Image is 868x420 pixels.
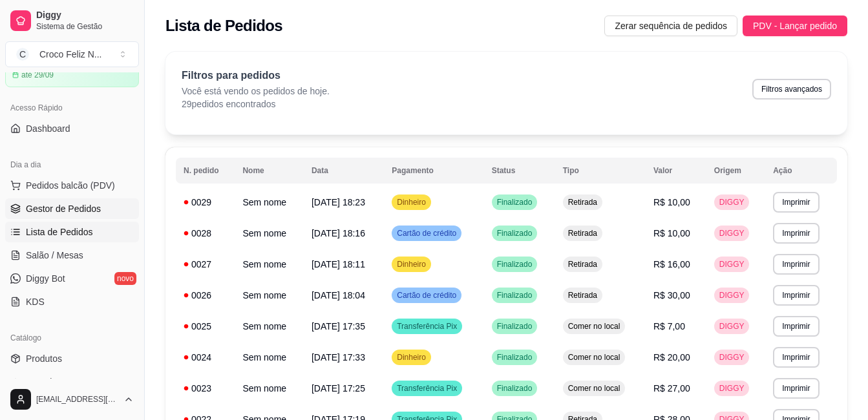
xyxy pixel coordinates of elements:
[494,228,535,238] span: Finalizado
[235,311,304,342] td: Sem nome
[182,98,330,110] p: 29 pedidos encontrados
[394,197,429,207] span: Dinheiro
[16,48,29,61] span: C
[566,352,623,362] span: Comer no local
[773,285,819,306] button: Imprimir
[5,5,139,36] a: DiggySistema de Gestão
[653,321,685,331] span: R$ 7,00
[312,321,365,331] span: [DATE] 17:35
[773,254,819,275] button: Imprimir
[21,70,54,80] article: até 29/09
[36,10,134,21] span: Diggy
[312,197,365,207] span: [DATE] 18:23
[494,383,535,394] span: Finalizado
[653,352,690,362] span: R$ 20,00
[184,258,227,271] div: 0027
[312,259,365,269] span: [DATE] 18:11
[5,154,139,175] div: Dia a dia
[484,158,555,184] th: Status
[494,259,535,269] span: Finalizado
[566,290,600,300] span: Retirada
[394,352,429,362] span: Dinheiro
[604,16,737,36] button: Zerar sequência de pedidos
[752,79,831,100] button: Filtros avançados
[5,268,139,289] a: Diggy Botnovo
[773,192,819,213] button: Imprimir
[494,321,535,331] span: Finalizado
[184,320,227,333] div: 0025
[26,226,93,238] span: Lista de Pedidos
[5,372,139,392] a: Complementos
[5,41,139,67] button: Select a team
[566,321,623,331] span: Comer no local
[184,289,227,302] div: 0026
[312,383,365,394] span: [DATE] 17:25
[773,347,819,368] button: Imprimir
[184,227,227,240] div: 0028
[5,245,139,266] a: Salão / Mesas
[235,158,304,184] th: Nome
[653,259,690,269] span: R$ 16,00
[312,290,365,300] span: [DATE] 18:04
[235,249,304,280] td: Sem nome
[26,249,83,262] span: Salão / Mesas
[494,290,535,300] span: Finalizado
[566,259,600,269] span: Retirada
[773,378,819,399] button: Imprimir
[646,158,706,184] th: Valor
[182,85,330,98] p: Você está vendo os pedidos de hoje.
[717,228,747,238] span: DIGGY
[494,197,535,207] span: Finalizado
[717,290,747,300] span: DIGGY
[235,373,304,404] td: Sem nome
[5,98,139,118] div: Acesso Rápido
[176,158,235,184] th: N. pedido
[182,68,330,83] p: Filtros para pedidos
[36,21,134,32] span: Sistema de Gestão
[235,218,304,249] td: Sem nome
[706,158,765,184] th: Origem
[165,16,282,36] h2: Lista de Pedidos
[653,197,690,207] span: R$ 10,00
[235,187,304,218] td: Sem nome
[653,228,690,238] span: R$ 10,00
[765,158,837,184] th: Ação
[5,198,139,219] a: Gestor de Pedidos
[5,348,139,369] a: Produtos
[717,352,747,362] span: DIGGY
[184,196,227,209] div: 0029
[717,259,747,269] span: DIGGY
[312,352,365,362] span: [DATE] 17:33
[5,118,139,139] a: Dashboard
[384,158,483,184] th: Pagamento
[753,19,837,33] span: PDV - Lançar pedido
[773,223,819,244] button: Imprimir
[394,290,459,300] span: Cartão de crédito
[235,280,304,311] td: Sem nome
[5,384,139,415] button: [EMAIL_ADDRESS][DOMAIN_NAME]
[394,383,460,394] span: Transferência Pix
[394,228,459,238] span: Cartão de crédito
[653,383,690,394] span: R$ 27,00
[39,48,101,61] div: Croco Feliz N ...
[26,179,115,192] span: Pedidos balcão (PDV)
[26,122,70,135] span: Dashboard
[615,19,727,33] span: Zerar sequência de pedidos
[26,202,101,215] span: Gestor de Pedidos
[26,352,62,365] span: Produtos
[773,316,819,337] button: Imprimir
[717,383,747,394] span: DIGGY
[566,197,600,207] span: Retirada
[494,352,535,362] span: Finalizado
[717,197,747,207] span: DIGGY
[312,228,365,238] span: [DATE] 18:16
[184,382,227,395] div: 0023
[184,351,227,364] div: 0024
[743,16,847,36] button: PDV - Lançar pedido
[5,291,139,312] a: KDS
[304,158,384,184] th: Data
[394,321,460,331] span: Transferência Pix
[717,321,747,331] span: DIGGY
[26,375,87,388] span: Complementos
[555,158,646,184] th: Tipo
